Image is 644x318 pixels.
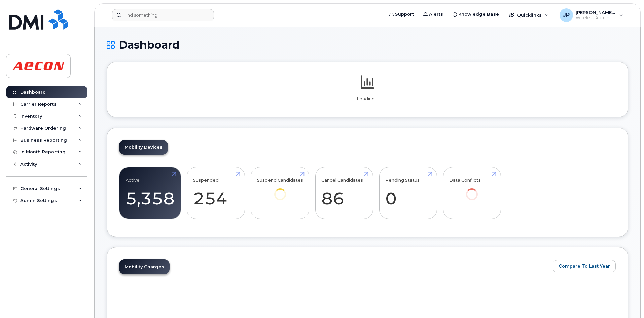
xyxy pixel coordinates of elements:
[107,39,628,51] h1: Dashboard
[385,171,431,215] a: Pending Status 0
[553,260,616,272] button: Compare To Last Year
[257,171,303,210] a: Suspend Candidates
[119,96,616,102] p: Loading...
[193,171,239,215] a: Suspended 254
[119,140,168,155] a: Mobility Devices
[126,171,175,215] a: Active 5,358
[449,171,495,210] a: Data Conflicts
[119,259,170,274] a: Mobility Charges
[321,171,367,215] a: Cancel Candidates 86
[559,263,610,269] span: Compare To Last Year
